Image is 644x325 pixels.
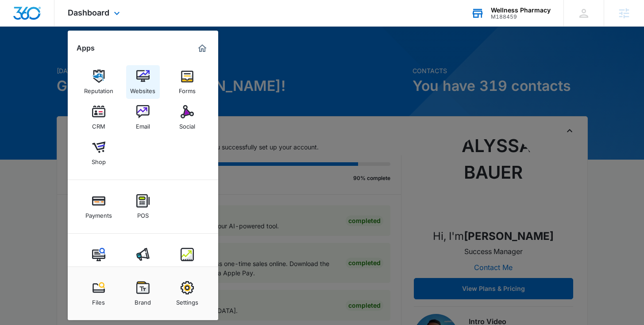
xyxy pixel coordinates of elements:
[92,294,105,306] div: Files
[85,208,112,219] div: Payments
[126,65,160,99] a: Websites
[25,14,43,21] div: v 4.0.25
[135,294,151,306] div: Brand
[137,208,149,219] div: POS
[126,243,160,277] a: Ads
[130,83,155,94] div: Websites
[491,14,551,20] div: account id
[82,65,116,99] a: Reputation
[82,101,116,134] a: CRM
[170,65,204,99] a: Forms
[24,51,31,59] img: tab_domain_overview_orange.svg
[84,83,113,94] div: Reputation
[23,23,97,30] div: Domain: [DOMAIN_NAME]
[126,101,160,134] a: Email
[126,190,160,223] a: POS
[34,52,79,58] div: Domain Overview
[82,243,116,277] a: Content
[126,277,160,310] a: Brand
[88,261,110,273] div: Content
[77,44,95,52] h2: Apps
[14,23,21,30] img: website_grey.svg
[491,7,551,14] div: account name
[92,118,105,130] div: CRM
[82,190,116,223] a: Payments
[170,101,204,134] a: Social
[179,118,195,130] div: Social
[138,261,148,273] div: Ads
[171,261,203,273] div: Intelligence
[136,118,150,130] div: Email
[82,136,116,170] a: Shop
[195,41,209,55] a: Marketing 360® Dashboard
[88,51,95,59] img: tab_keywords_by_traffic_grey.svg
[170,277,204,310] a: Settings
[68,8,109,17] span: Dashboard
[82,277,116,310] a: Files
[92,154,106,165] div: Shop
[176,294,198,306] div: Settings
[98,52,149,58] div: Keywords by Traffic
[179,83,196,94] div: Forms
[170,243,204,277] a: Intelligence
[14,14,21,21] img: logo_orange.svg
